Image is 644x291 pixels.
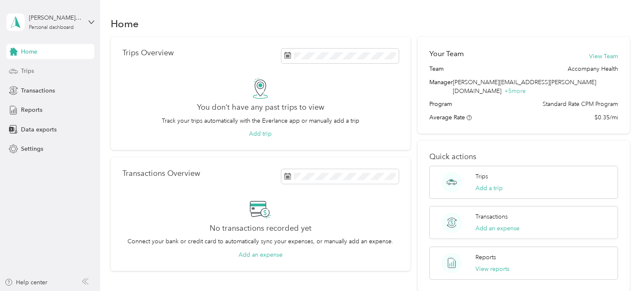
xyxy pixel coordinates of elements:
[429,114,465,121] span: Average Rate
[111,19,139,28] h1: Home
[453,79,596,95] span: [PERSON_NAME][EMAIL_ADDRESS][PERSON_NAME][DOMAIN_NAME]
[475,184,503,193] button: Add a trip
[504,88,526,95] span: + 5 more
[21,47,37,56] span: Home
[543,100,618,108] span: Standard Rate CPM Program
[127,237,393,246] p: Connect your bank or credit card to automatically sync your expenses, or manually add an expense.
[429,49,464,59] h2: Your Team
[122,169,200,178] p: Transactions Overview
[29,13,81,22] div: [PERSON_NAME][EMAIL_ADDRESS][PERSON_NAME][DOMAIN_NAME]
[21,125,57,134] span: Data exports
[5,278,47,287] button: Help center
[29,25,74,30] div: Personal dashboard
[210,224,312,233] h2: No transactions recorded yet
[589,52,618,61] button: View Team
[597,244,644,291] iframe: Everlance-gr Chat Button Frame
[21,144,43,153] span: Settings
[429,64,444,73] span: Team
[21,86,55,95] span: Transactions
[21,106,42,114] span: Reports
[429,100,452,108] span: Program
[475,172,488,181] p: Trips
[21,67,34,75] span: Trips
[568,64,618,73] span: Accompany Health
[429,152,618,161] p: Quick actions
[122,49,174,57] p: Trips Overview
[197,103,324,112] h2: You don’t have any past trips to view
[475,224,519,233] button: Add an expense
[429,78,453,95] span: Manager
[475,253,496,262] p: Reports
[595,113,618,122] span: $0.35/mi
[475,212,508,221] p: Transactions
[475,265,509,273] button: View reports
[162,116,359,125] p: Track your trips automatically with the Everlance app or manually add a trip
[239,250,283,259] button: Add an expense
[249,129,272,138] button: Add trip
